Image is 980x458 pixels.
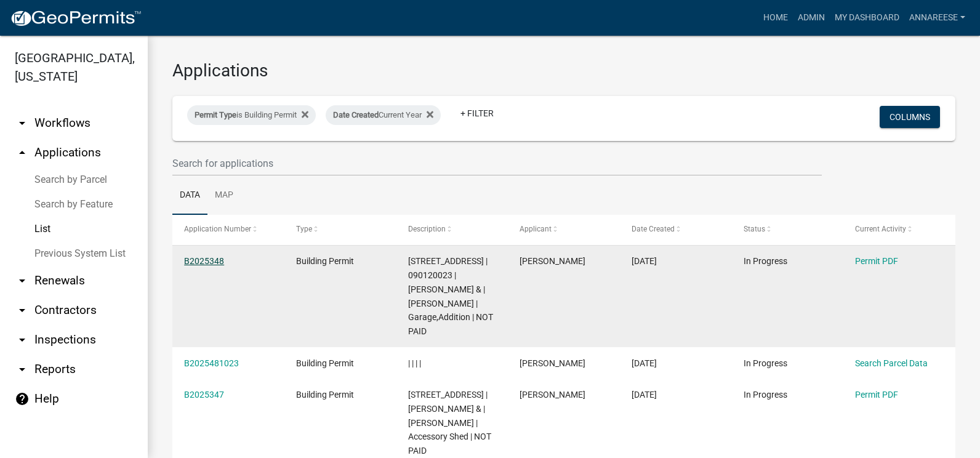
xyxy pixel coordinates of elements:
[744,225,765,233] span: Status
[904,6,970,30] a: annareese
[408,256,493,336] span: 72746 CO RD 46 | 090120023 | RUBLE,LAURA MARIE & | GRADY DOUGLAS RUBLE | Garage,Addition | NOT PAID
[508,215,620,244] datatable-header-cell: Applicant
[15,303,30,318] i: arrow_drop_down
[620,215,732,244] datatable-header-cell: Date Created
[333,110,379,119] span: Date Created
[15,392,30,406] i: help
[296,225,312,233] span: Type
[830,6,904,30] a: My Dashboard
[15,332,30,347] i: arrow_drop_down
[172,151,822,176] input: Search for applications
[843,215,955,244] datatable-header-cell: Current Activity
[880,106,940,128] button: Columns
[207,176,241,215] a: Map
[855,390,898,400] a: Permit PDF
[408,225,446,233] span: Description
[187,105,316,125] div: is Building Permit
[744,390,787,400] span: In Progress
[632,358,657,368] span: 09/19/2025
[184,358,239,368] a: B2025481023
[184,256,224,266] a: B2025348
[15,145,30,160] i: arrow_drop_up
[793,6,830,30] a: Admin
[451,102,504,124] a: + Filter
[184,225,251,233] span: Application Number
[855,256,898,266] a: Permit PDF
[195,110,236,119] span: Permit Type
[326,105,441,125] div: Current Year
[758,6,793,30] a: Home
[732,215,844,244] datatable-header-cell: Status
[855,225,906,233] span: Current Activity
[520,358,585,368] span: Gina Gullickson
[296,390,354,400] span: Building Permit
[172,60,955,81] h3: Applications
[744,256,787,266] span: In Progress
[15,116,30,131] i: arrow_drop_down
[520,225,552,233] span: Applicant
[408,390,491,456] span: 19965 630TH AVE | 100170012 | JACOBS,WAYNE & | NANCY JACOBS | Accessory Shed | NOT PAID
[408,358,421,368] span: | | | |
[284,215,396,244] datatable-header-cell: Type
[520,390,585,400] span: Wayne Jacobs
[396,215,508,244] datatable-header-cell: Description
[15,362,30,377] i: arrow_drop_down
[184,390,224,400] a: B2025347
[296,358,354,368] span: Building Permit
[172,176,207,215] a: Data
[744,358,787,368] span: In Progress
[172,215,284,244] datatable-header-cell: Application Number
[855,358,928,368] a: Search Parcel Data
[632,390,657,400] span: 09/19/2025
[632,256,657,266] span: 09/19/2025
[632,225,675,233] span: Date Created
[15,273,30,288] i: arrow_drop_down
[520,256,585,266] span: Grady Ruble
[296,256,354,266] span: Building Permit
